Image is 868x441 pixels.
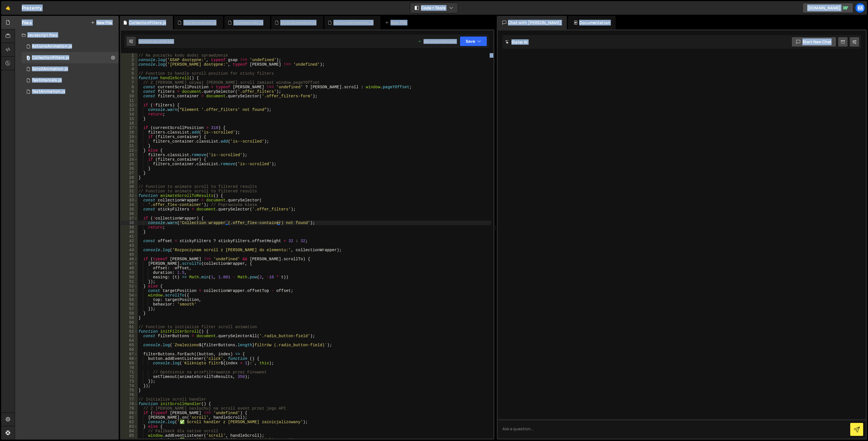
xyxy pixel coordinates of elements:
[121,198,138,203] div: 33
[121,121,138,126] div: 16
[121,365,138,370] div: 70
[410,3,458,13] button: Code + Tools
[121,316,138,320] div: 59
[505,39,528,45] h2: Slater AI
[121,243,138,248] div: 43
[121,261,138,266] div: 47
[121,148,138,153] div: 22
[121,225,138,230] div: 39
[121,62,138,67] div: 3
[15,29,119,41] div: Javascript files
[121,112,138,117] div: 14
[22,41,119,52] div: 16268/43877.js
[32,66,68,72] div: ScrollAnimation.js
[121,293,138,298] div: 54
[129,20,166,25] div: CollectionFilters.js
[121,266,138,270] div: 48
[121,189,138,193] div: 31
[22,20,32,26] h2: Files
[802,3,853,13] a: [DOMAIN_NAME]
[121,320,138,325] div: 60
[22,86,119,97] div: 16268/43879.js
[497,16,567,29] div: Chat with [PERSON_NAME]
[121,80,138,85] div: 7
[121,343,138,347] div: 65
[418,39,456,44] div: Dev and prod in sync
[121,98,138,103] div: 11
[121,352,138,356] div: 67
[32,44,72,49] div: ActionsAnimation.js
[22,52,119,63] div: CollectionFilters.js
[121,393,138,397] div: 76
[121,171,138,175] div: 27
[121,375,138,379] div: 72
[121,107,138,112] div: 13
[121,370,138,375] div: 71
[22,5,42,11] div: Prezenty
[121,58,138,62] div: 2
[22,63,119,75] div: 16268/43878.js
[32,55,69,60] div: CollectionFilters.js
[121,166,138,171] div: 26
[121,406,138,411] div: 79
[121,411,138,415] div: 80
[121,289,138,293] div: 53
[121,402,138,406] div: 78
[121,139,138,144] div: 20
[1,1,15,15] a: 🤙
[121,379,138,384] div: 73
[121,193,138,198] div: 32
[121,384,138,388] div: 74
[280,20,316,25] div: ScrollAnimation.js
[121,415,138,420] div: 81
[121,212,138,216] div: 36
[121,180,138,184] div: 29
[121,216,138,221] div: 37
[121,420,138,424] div: 82
[32,89,65,94] div: TextAnimation.js
[121,284,138,289] div: 52
[121,279,138,284] div: 51
[22,75,119,86] div: 16268/43876.js
[121,184,138,189] div: 30
[138,39,173,44] div: Saved
[121,298,138,302] div: 55
[121,307,138,311] div: 57
[333,20,374,25] div: ActionsAnimation.js
[121,153,138,157] div: 23
[121,325,138,329] div: 61
[121,130,138,135] div: 18
[27,56,30,61] span: 1
[121,257,138,261] div: 46
[233,20,263,25] div: Testimonials.js
[121,230,138,234] div: 40
[121,117,138,121] div: 15
[121,221,138,225] div: 38
[121,175,138,180] div: 28
[568,16,616,29] div: Documentation
[121,334,138,338] div: 63
[121,275,138,279] div: 50
[121,397,138,402] div: 77
[183,20,217,25] div: TextAnimation.js
[121,162,138,166] div: 25
[121,94,138,98] div: 10
[149,39,173,44] div: 44 seconds ago
[121,126,138,130] div: 17
[121,89,138,94] div: 9
[121,433,138,438] div: 85
[121,71,138,76] div: 5
[121,361,138,365] div: 69
[121,135,138,139] div: 19
[91,20,112,25] button: New File
[32,78,62,83] div: Testimonials.js
[121,252,138,257] div: 45
[855,3,865,13] a: Ka
[460,36,487,46] button: Save
[121,157,138,162] div: 24
[121,429,138,433] div: 84
[121,424,138,429] div: 83
[121,311,138,316] div: 58
[121,76,138,80] div: 6
[791,37,836,47] button: Start new chat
